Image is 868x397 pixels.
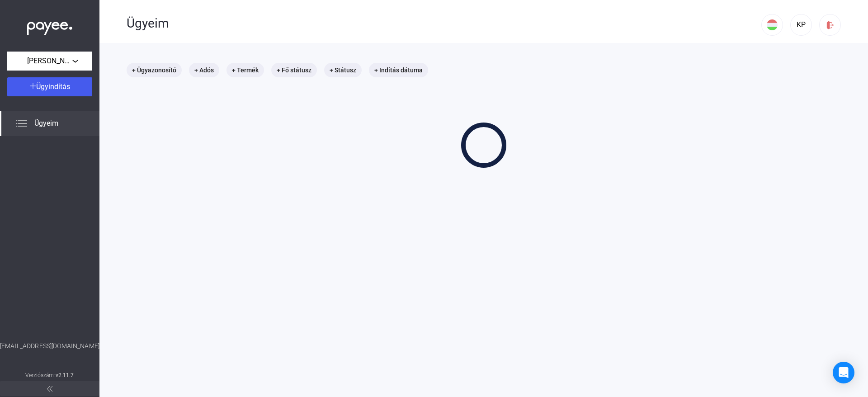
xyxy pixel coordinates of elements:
[16,118,27,129] img: list.svg
[34,118,58,129] span: Ügyeim
[793,19,809,30] div: KP
[826,20,835,30] img: logout-red
[790,14,812,36] button: KP
[127,63,182,77] mat-chip: + Ügyazonosító
[369,63,428,77] mat-chip: + Indítás dátuma
[127,16,761,31] div: Ügyeim
[56,372,74,378] strong: v2.11.7
[226,63,264,77] mat-chip: + Termék
[7,52,92,71] button: [PERSON_NAME]
[7,77,92,96] button: Ügyindítás
[36,82,70,91] span: Ügyindítás
[27,56,72,66] span: [PERSON_NAME]
[761,14,783,36] button: HU
[833,362,854,383] div: Open Intercom Messenger
[324,63,362,77] mat-chip: + Státusz
[30,83,36,89] img: plus-white.svg
[819,14,841,36] button: logout-red
[767,19,778,30] img: HU
[27,17,72,35] img: white-payee-white-dot.svg
[47,386,52,392] img: arrow-double-left-grey.svg
[189,63,219,77] mat-chip: + Adós
[271,63,317,77] mat-chip: + Fő státusz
